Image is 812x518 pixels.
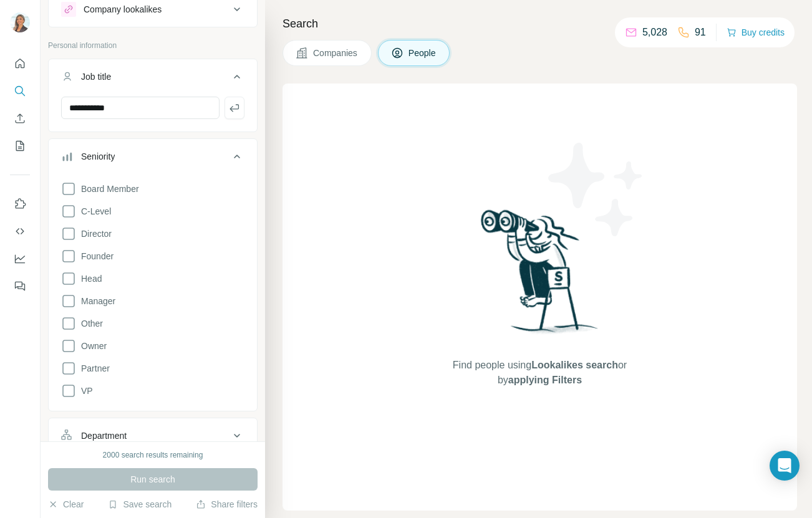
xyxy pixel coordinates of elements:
span: Other [76,317,103,330]
p: 91 [695,25,706,40]
button: Share filters [196,498,258,511]
button: Buy credits [727,24,785,41]
button: Dashboard [10,247,30,270]
div: Open Intercom Messenger [770,451,800,481]
span: applying Filters [508,375,582,385]
div: 2000 search results remaining [103,449,203,461]
button: Search [10,80,30,102]
span: Manager [76,295,115,307]
span: People [408,47,437,59]
p: Personal information [48,40,258,51]
div: Company lookalikes [84,3,162,16]
div: Job title [81,70,111,83]
span: Owner [76,340,107,352]
button: Department [49,421,257,451]
img: Avatar [10,12,30,32]
span: Lookalikes search [531,360,618,370]
button: Quick start [10,52,30,75]
button: Use Surfe on LinkedIn [10,193,30,215]
button: Save search [108,498,172,511]
span: Companies [313,47,359,59]
button: My lists [10,135,30,157]
img: Surfe Illustration - Stars [540,133,652,246]
button: Enrich CSV [10,107,30,130]
button: Feedback [10,275,30,297]
img: Surfe Illustration - Woman searching with binoculars [475,206,605,345]
span: Founder [76,250,114,262]
div: Department [81,429,127,442]
button: Clear [48,498,84,511]
p: 5,028 [642,25,667,40]
span: Find people using or by [440,358,639,388]
h4: Search [283,15,797,32]
span: Board Member [76,183,139,195]
div: Seniority [81,150,115,163]
span: Partner [76,362,110,375]
span: Director [76,228,112,240]
button: Job title [49,62,257,97]
span: VP [76,385,93,397]
button: Seniority [49,141,257,176]
span: C-Level [76,205,111,218]
span: Head [76,272,102,285]
button: Use Surfe API [10,220,30,242]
